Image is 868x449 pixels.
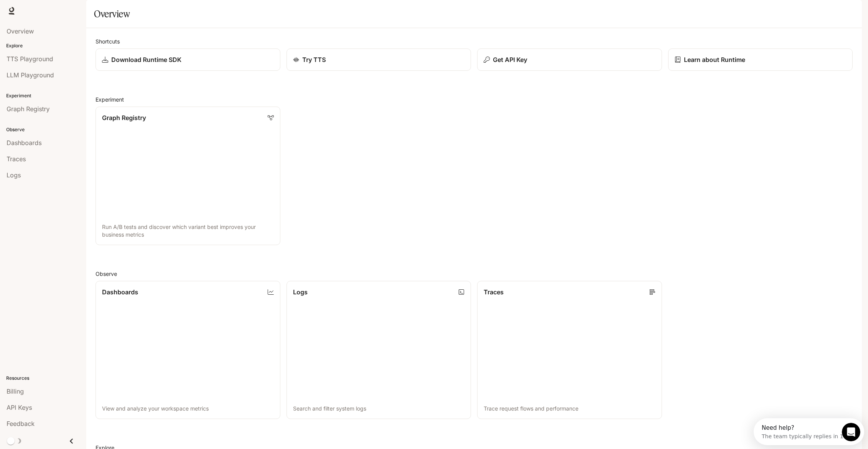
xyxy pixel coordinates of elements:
[302,55,326,64] p: Try TTS
[287,281,471,419] a: LogsSearch and filter system logs
[754,418,864,445] iframe: Intercom live chat discovery launcher
[96,107,280,245] a: Graph RegistryRun A/B tests and discover which variant best improves your business metrics
[111,55,181,64] p: Download Runtime SDK
[102,223,274,239] p: Run A/B tests and discover which variant best improves your business metrics
[293,405,465,412] p: Search and filter system logs
[96,281,280,419] a: DashboardsView and analyze your workspace metrics
[96,95,853,103] h2: Experiment
[3,3,116,24] div: Open Intercom Messenger
[8,7,93,13] div: Need help?
[8,13,93,21] div: The team typically replies in 1d
[96,48,280,71] a: Download Runtime SDK
[102,287,138,297] p: Dashboards
[684,55,745,64] p: Learn about Runtime
[477,48,662,71] button: Get API Key
[96,270,853,278] h2: Observe
[493,55,527,64] p: Get API Key
[477,281,662,419] a: TracesTrace request flows and performance
[484,287,504,297] p: Traces
[668,48,853,71] a: Learn about Runtime
[102,113,146,122] p: Graph Registry
[287,48,471,71] a: Try TTS
[102,405,274,412] p: View and analyze your workspace metrics
[293,287,308,297] p: Logs
[842,423,860,441] iframe: Intercom live chat
[96,37,853,45] h2: Shortcuts
[94,6,130,22] h1: Overview
[484,405,655,412] p: Trace request flows and performance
